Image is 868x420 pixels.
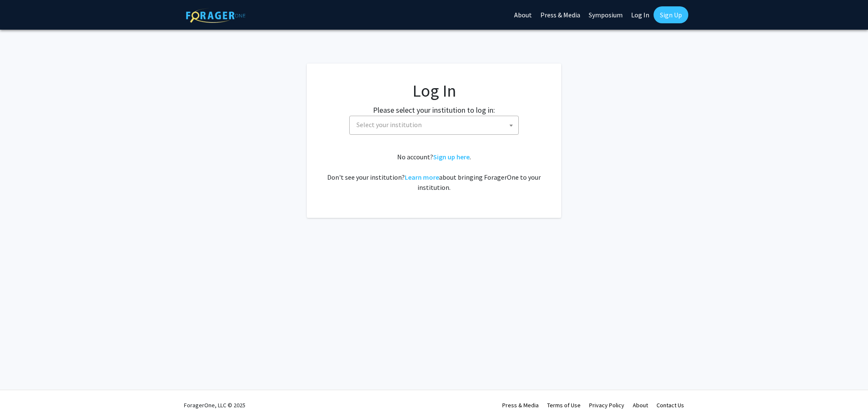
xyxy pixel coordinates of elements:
label: Please select your institution to log in: [373,104,495,116]
a: Press & Media [502,401,539,409]
span: Select your institution [353,116,518,134]
span: Select your institution [356,120,422,129]
a: About [633,401,648,409]
span: Select your institution [349,116,519,135]
a: Terms of Use [547,401,581,409]
a: Sign Up [654,6,688,23]
div: No account? . Don't see your institution? about bringing ForagerOne to your institution. [324,152,544,192]
a: Privacy Policy [589,401,624,409]
h1: Log In [324,81,544,101]
img: ForagerOne Logo [186,8,245,23]
div: ForagerOne, LLC © 2025 [184,390,245,420]
a: Learn more about bringing ForagerOne to your institution [405,173,439,181]
a: Contact Us [657,401,684,409]
a: Sign up here [433,153,470,161]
